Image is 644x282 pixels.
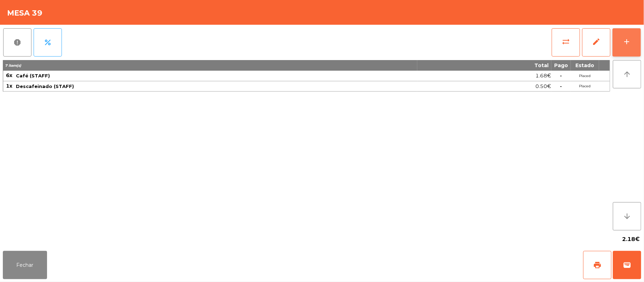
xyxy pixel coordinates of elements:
span: - [560,72,562,79]
div: add [622,37,631,46]
span: 1.68€ [535,71,551,81]
span: edit [592,37,601,46]
span: 6x [6,72,12,78]
button: percent [34,28,62,57]
span: 1x [6,83,12,89]
th: Estado [571,60,599,71]
i: arrow_downward [623,212,631,221]
td: Placed [571,71,599,81]
th: Pago [551,60,571,71]
span: print [593,261,602,269]
span: - [560,83,562,89]
span: 2.18€ [622,234,640,245]
button: sync_alt [552,28,580,57]
button: arrow_upward [613,60,641,88]
span: 7 item(s) [5,63,21,68]
button: wallet [613,251,641,279]
button: report [3,28,31,57]
th: Total [417,60,551,71]
span: percent [43,38,52,47]
button: arrow_downward [613,202,641,230]
h4: Mesa 39 [7,8,42,18]
i: arrow_upward [623,70,631,78]
span: report [13,38,22,47]
span: Café (STAFF) [16,73,50,78]
span: wallet [623,261,631,269]
span: Descafeinado (STAFF) [16,83,74,89]
button: print [583,251,611,279]
button: add [613,28,641,57]
button: edit [582,28,610,57]
span: 0.50€ [535,82,551,91]
span: sync_alt [562,37,570,46]
td: Placed [571,81,599,92]
button: Fechar [3,251,47,279]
